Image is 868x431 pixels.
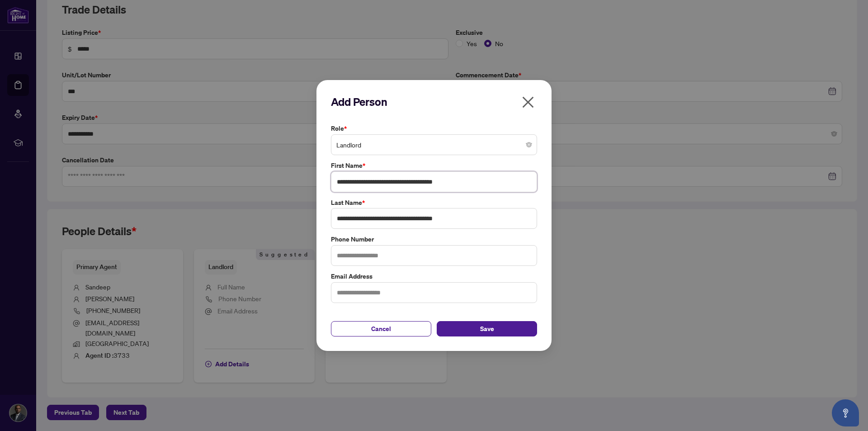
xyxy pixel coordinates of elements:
label: Last Name [331,198,537,208]
h2: Add Person [331,95,537,109]
button: Save [437,321,537,336]
span: close-circle [526,142,532,147]
span: Landlord [336,136,532,153]
span: close [521,95,535,109]
label: Email Address [331,271,537,281]
label: Role [331,123,537,133]
label: First Name [331,161,537,171]
button: Cancel [331,321,431,336]
span: Cancel [371,322,391,336]
button: Open asap [832,399,859,426]
span: Save [480,322,494,336]
label: Phone Number [331,234,537,244]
